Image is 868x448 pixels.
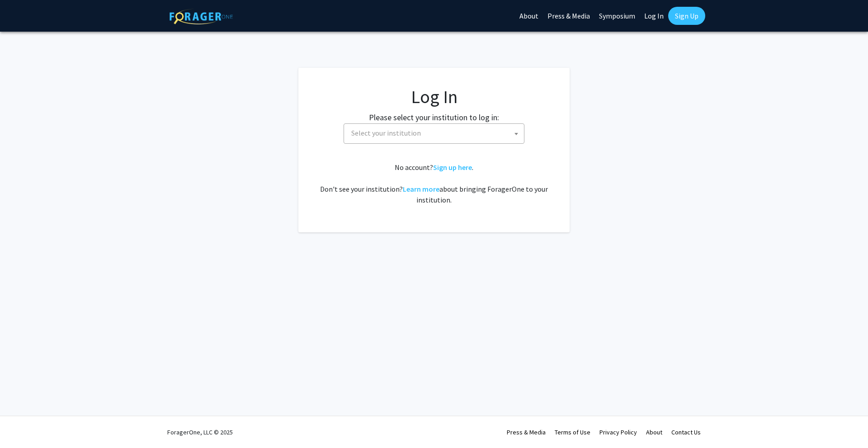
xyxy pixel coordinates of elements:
[555,428,590,436] a: Terms of Use
[344,123,524,144] span: Select your institution
[671,428,701,436] a: Contact Us
[668,7,705,25] a: Sign Up
[351,128,421,137] span: Select your institution
[599,428,637,436] a: Privacy Policy
[170,9,233,24] img: ForagerOne Logo
[348,124,524,142] span: Select your institution
[433,163,472,172] a: Sign up here
[316,162,552,205] div: No account? . Don't see your institution? about bringing ForagerOne to your institution.
[167,416,233,448] div: ForagerOne, LLC © 2025
[369,111,499,123] label: Please select your institution to log in:
[403,184,439,193] a: Learn more about bringing ForagerOne to your institution
[316,86,552,108] h1: Log In
[646,428,662,436] a: About
[507,428,546,436] a: Press & Media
